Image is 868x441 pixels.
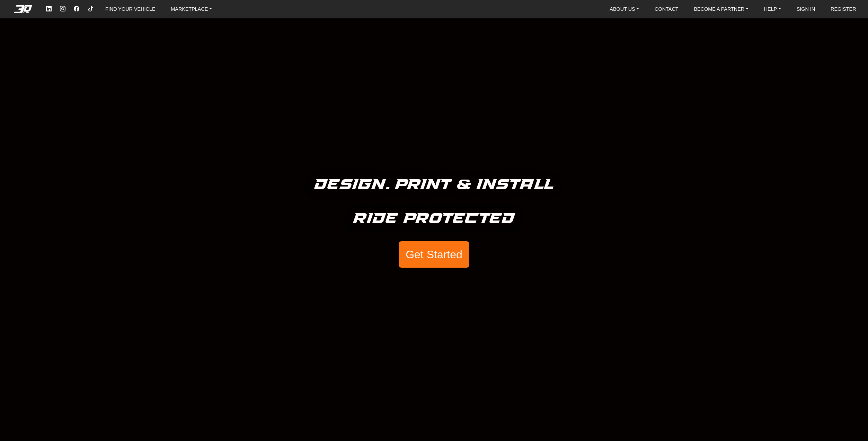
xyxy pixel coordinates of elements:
a: MARKETPLACE [168,3,215,15]
a: FIND YOUR VEHICLE [103,3,158,15]
a: HELP [761,3,784,15]
a: CONTACT [652,3,681,15]
a: BECOME A PARTNER [691,3,751,15]
h5: Design. Print & Install [315,173,554,196]
a: REGISTER [828,3,859,15]
button: Get Started [399,241,469,268]
a: ABOUT US [607,3,642,15]
h5: Ride Protected [353,207,515,230]
a: SIGN IN [794,3,818,15]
